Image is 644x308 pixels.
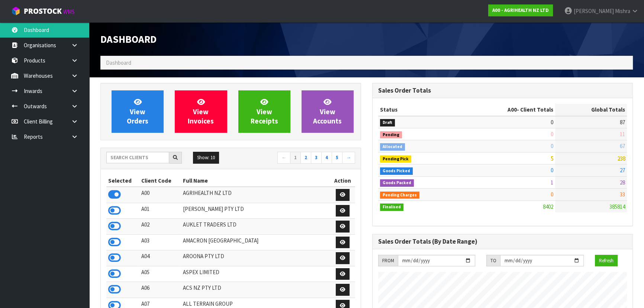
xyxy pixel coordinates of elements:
span: 5 [551,155,553,162]
h3: Sales Order Totals (By Date Range) [378,238,627,245]
span: Pending Pick [380,155,411,163]
span: View Orders [127,97,148,125]
th: - Client Totals [460,104,555,116]
span: 33 [620,191,625,198]
span: 0 [551,131,553,138]
a: 3 [311,152,322,164]
a: ViewReceipts [238,90,290,133]
td: [PERSON_NAME] PTY LTD [181,203,330,219]
a: ViewInvoices [175,90,227,133]
span: ProStock [24,6,62,16]
span: Dashboard [106,59,131,66]
span: 238 [617,155,625,162]
span: 28 [620,179,625,186]
th: Status [378,104,460,116]
span: 11 [620,131,625,138]
strong: A00 - AGRIHEALTH NZ LTD [492,7,549,13]
td: A04 [139,250,181,266]
span: Allocated [380,143,405,151]
th: Action [330,175,355,187]
td: AROONA PTY LTD [181,250,330,266]
a: 4 [321,152,332,164]
span: 67 [620,142,625,150]
a: → [342,152,355,164]
div: TO [486,255,500,267]
th: Full Name [181,175,330,187]
span: Goods Picked [380,167,413,175]
td: AUKLET TRADERS LTD [181,219,330,235]
small: WMS [63,8,75,15]
span: 8402 [543,203,553,210]
a: ViewAccounts [302,90,354,133]
th: Selected [106,175,139,187]
td: A01 [139,203,181,219]
span: Finalised [380,203,403,211]
img: cube-alt.png [11,6,20,16]
span: [PERSON_NAME] [574,7,614,15]
span: 27 [620,167,625,174]
td: AGRIHEALTH NZ LTD [181,187,330,203]
button: Show: 10 [193,152,219,164]
td: AMACRON [GEOGRAPHIC_DATA] [181,234,330,250]
input: Search clients [106,152,169,163]
a: 5 [332,152,342,164]
button: Refresh [595,255,618,267]
span: View Receipts [251,97,278,125]
td: A02 [139,219,181,235]
span: 385814 [609,203,625,210]
span: 0 [551,191,553,198]
span: Dashboard [100,33,157,45]
span: Pending Charges [380,192,419,199]
a: 1 [290,152,301,164]
span: View Invoices [188,97,214,125]
span: 1 [551,179,553,186]
a: 2 [300,152,311,164]
span: A00 [508,106,517,113]
h3: Sales Order Totals [378,87,627,94]
td: ASPEX LIMITED [181,266,330,282]
a: ← [277,152,290,164]
a: ViewOrders [112,90,164,133]
span: 0 [551,119,553,126]
span: Goods Packed [380,179,414,187]
th: Client Code [139,175,181,187]
span: 87 [620,119,625,126]
td: A00 [139,187,181,203]
span: Mishra [615,7,630,15]
td: A06 [139,282,181,298]
td: ACS NZ PTY LTD [181,282,330,298]
th: Global Totals [555,104,627,116]
span: 0 [551,142,553,150]
div: FROM [378,255,398,267]
nav: Page navigation [236,152,355,165]
span: Pending [380,131,402,139]
span: 0 [551,167,553,174]
a: A00 - AGRIHEALTH NZ LTD [488,4,553,16]
td: A03 [139,234,181,250]
td: A05 [139,266,181,282]
span: View Accounts [313,97,342,125]
span: Draft [380,119,395,126]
